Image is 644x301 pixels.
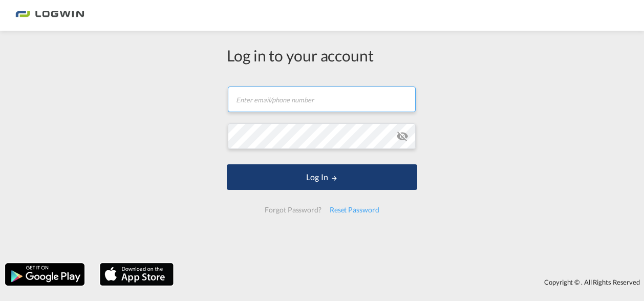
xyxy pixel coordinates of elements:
[228,87,416,112] input: Enter email/phone number
[326,201,383,219] div: Reset Password
[227,164,417,190] button: LOGIN
[4,262,85,287] img: google.png
[227,45,417,66] div: Log in to your account
[396,130,409,142] md-icon: icon-eye-off
[179,273,644,291] div: Copyright © . All Rights Reserved
[261,201,325,219] div: Forgot Password?
[99,262,175,287] img: apple.png
[15,4,84,27] img: bc73a0e0d8c111efacd525e4c8ad7d32.png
